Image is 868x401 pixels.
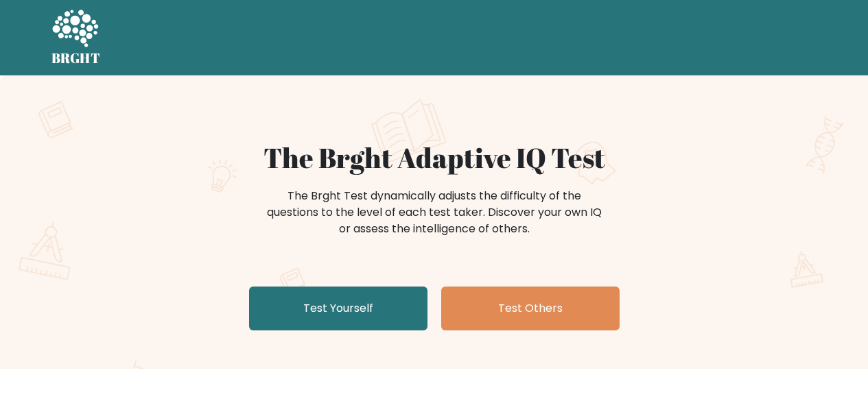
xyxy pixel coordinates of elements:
a: Test Others [441,287,620,330]
h1: The Brght Adaptive IQ Test [99,141,769,174]
a: BRGHT [51,5,101,70]
a: Test Yourself [249,287,427,330]
div: The Brght Test dynamically adjusts the difficulty of the questions to the level of each test take... [263,188,606,237]
h5: BRGHT [51,50,101,66]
